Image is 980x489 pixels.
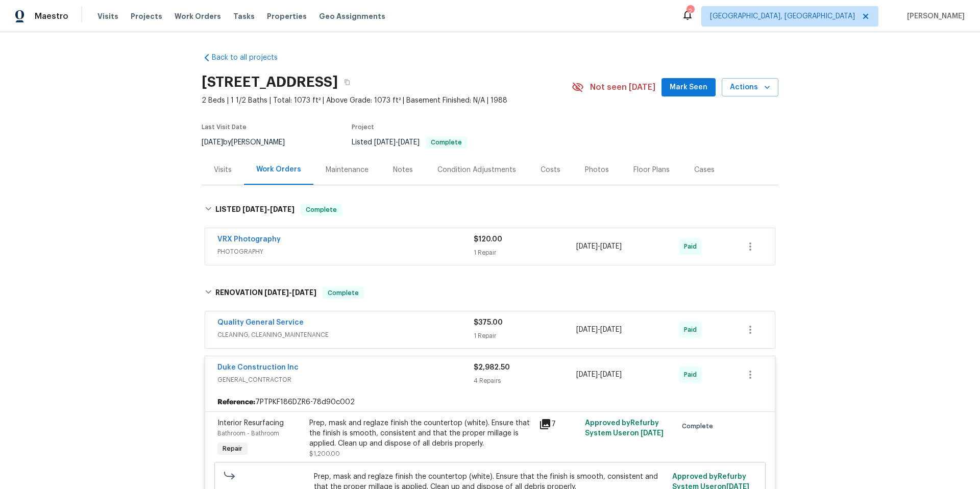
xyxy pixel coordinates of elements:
[202,136,297,149] div: by [PERSON_NAME]
[600,326,622,333] span: [DATE]
[338,73,356,91] button: Copy Address
[242,206,295,213] span: -
[217,236,281,243] a: VRX Photography
[267,11,307,21] span: Properties
[217,364,299,371] a: Duke Construction Inc
[576,370,622,380] span: -
[684,370,701,380] span: Paid
[302,205,341,215] span: Complete
[217,319,304,326] a: Quality General Service
[217,420,284,427] span: Interior Resurfacing
[352,124,374,130] span: Project
[202,139,223,146] span: [DATE]
[474,236,502,243] span: $120.00
[215,287,316,299] h6: RENOVATION
[264,289,316,296] span: -
[242,206,267,213] span: [DATE]
[641,430,664,437] span: [DATE]
[903,11,965,21] span: [PERSON_NAME]
[576,371,598,378] span: [DATE]
[474,376,576,386] div: 4 Repairs
[202,53,300,63] a: Back to all projects
[324,288,363,298] span: Complete
[309,451,340,457] span: $1,200.00
[684,241,701,252] span: Paid
[730,81,770,94] span: Actions
[352,139,467,146] span: Listed
[374,139,396,146] span: [DATE]
[576,241,622,252] span: -
[97,11,118,21] span: Visits
[202,193,778,226] div: LISTED [DATE]-[DATE]Complete
[670,81,707,94] span: Mark Seen
[256,164,301,175] div: Work Orders
[687,6,694,16] div: 2
[326,165,369,175] div: Maintenance
[633,165,670,175] div: Floor Plans
[474,331,576,341] div: 1 Repair
[474,364,510,371] span: $2,982.50
[202,277,778,309] div: RENOVATION [DATE]-[DATE]Complete
[233,13,255,20] span: Tasks
[218,444,247,454] span: Repair
[175,11,221,21] span: Work Orders
[710,11,855,21] span: [GEOGRAPHIC_DATA], [GEOGRAPHIC_DATA]
[661,78,716,97] button: Mark Seen
[722,78,778,97] button: Actions
[217,247,474,257] span: PHOTOGRAPHY
[264,289,289,296] span: [DATE]
[217,375,474,385] span: GENERAL_CONTRACTOR
[576,326,598,333] span: [DATE]
[309,418,533,449] div: Prep, mask and reglaze finish the countertop (white). Ensure that the finish is smooth, consisten...
[393,165,413,175] div: Notes
[474,319,503,326] span: $375.00
[576,243,598,250] span: [DATE]
[590,82,655,92] span: Not seen [DATE]
[319,11,385,21] span: Geo Assignments
[215,204,295,216] h6: LISTED
[202,77,338,87] h2: [STREET_ADDRESS]
[474,248,576,258] div: 1 Repair
[202,124,247,130] span: Last Visit Date
[600,243,622,250] span: [DATE]
[35,11,68,21] span: Maestro
[682,421,717,431] span: Complete
[576,325,622,335] span: -
[292,289,316,296] span: [DATE]
[214,165,232,175] div: Visits
[437,165,516,175] div: Condition Adjustments
[585,420,664,437] span: Approved by Refurby System User on
[217,430,279,436] span: Bathroom - Bathroom
[600,371,622,378] span: [DATE]
[427,139,466,145] span: Complete
[374,139,420,146] span: -
[202,95,572,106] span: 2 Beds | 1 1/2 Baths | Total: 1073 ft² | Above Grade: 1073 ft² | Basement Finished: N/A | 1988
[684,325,701,335] span: Paid
[205,393,775,411] div: 7PTPKF186DZR6-78d90c002
[217,397,255,407] b: Reference:
[541,165,560,175] div: Costs
[694,165,715,175] div: Cases
[131,11,162,21] span: Projects
[539,418,579,430] div: 7
[398,139,420,146] span: [DATE]
[270,206,295,213] span: [DATE]
[217,330,474,340] span: CLEANING, CLEANING_MAINTENANCE
[585,165,609,175] div: Photos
